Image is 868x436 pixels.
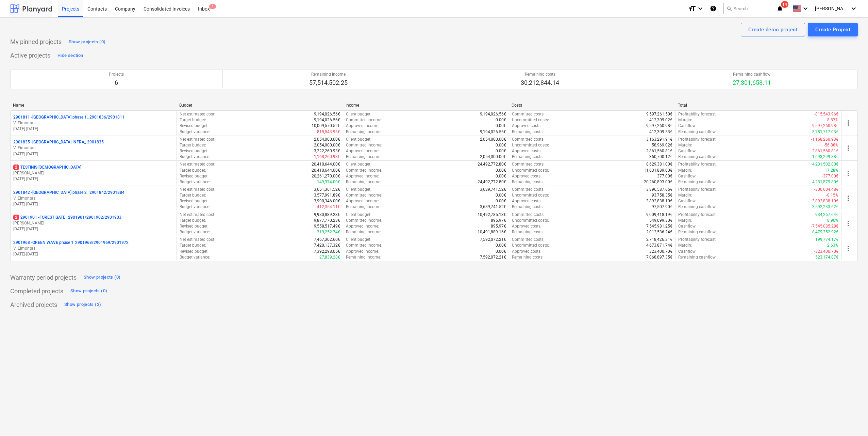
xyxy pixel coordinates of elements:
[814,187,838,192] p: -300,604.48€
[13,190,124,196] p: 2901842 - [GEOGRAPHIC_DATA] phase 2_ 2901842/2901884
[13,240,174,257] div: 2901968 -GREEN WAVE phase 1_2901968/2901969/2901972V. Eimontas[DATE]-[DATE]
[312,161,340,167] p: 20,410,644.00€
[496,192,506,198] p: 0.00€
[346,161,371,167] p: Client budget :
[180,204,210,210] p: Budget variance :
[678,103,839,108] div: Total
[678,204,717,210] p: Remaining cashflow :
[496,198,506,204] p: 0.00€
[209,4,216,9] span: 1
[314,198,340,204] p: 3,990,346.00€
[314,142,340,148] p: 2,054,000.00€
[346,142,382,148] p: Committed income :
[646,254,672,260] p: 7,068,897.35€
[180,148,208,154] p: Revised budget :
[346,254,381,260] p: Remaining income :
[646,137,672,142] p: 3,163,291.91€
[13,196,174,201] p: V. Eimontas
[811,137,838,142] p: -1,168,260.93€
[180,212,215,218] p: Net estimated cost :
[512,111,545,117] p: Committed costs :
[844,119,852,127] span: more_vert
[512,123,541,129] p: Approved costs :
[109,79,124,87] p: 6
[646,198,672,204] p: 3,892,838.10€
[180,161,215,167] p: Net estimated cost :
[480,111,506,117] p: 9,194,026.56€
[180,117,206,123] p: Target budget :
[13,251,174,257] p: [DATE] - [DATE]
[678,173,697,179] p: Cashflow :
[723,3,771,14] button: Search
[346,117,382,123] p: Committed income :
[13,165,81,170] p: TESTINIS [DEMOGRAPHIC_DATA]
[13,170,174,176] p: [PERSON_NAME]
[727,6,732,11] span: search
[678,249,697,254] p: Cashflow :
[491,223,506,229] p: 895.97€
[491,218,506,223] p: 895.97€
[678,192,692,198] p: Margin :
[815,212,838,218] p: 934,267.64€
[57,52,83,60] div: Hide section
[678,179,717,185] p: Remaining cashflow :
[825,168,838,173] p: 17.28%
[314,117,340,123] p: 9,194,026.56€
[346,218,382,223] p: Committed income :
[812,129,838,135] p: 8,781,717.03€
[13,165,19,170] span: 2
[827,243,838,248] p: 2.63%
[512,249,541,254] p: Approved costs :
[521,72,559,77] p: Remaining costs
[512,168,549,173] p: Uncommitted costs :
[13,151,174,157] p: [DATE] - [DATE]
[314,237,340,243] p: 7,467,302.60€
[801,4,809,13] i: keyboard_arrow_down
[13,103,174,108] div: Name
[346,154,381,160] p: Remaining income :
[346,111,371,117] p: Client budget :
[13,139,174,157] div: 2901835 -[GEOGRAPHIC_DATA] INFRA_ 2901835V. Eimontas[DATE]-[DATE]
[180,129,210,135] p: Budget variance :
[657,173,672,179] p: 377.00€
[180,249,208,254] p: Revised budget :
[314,212,340,218] p: 9,980,889.23€
[678,243,692,248] p: Margin :
[346,103,506,108] div: Income
[180,187,215,192] p: Net estimated cost :
[521,79,559,87] p: 30,212,844.14
[678,154,717,160] p: Remaining cashflow :
[480,154,506,160] p: 2,054,000.00€
[180,111,215,117] p: Net estimated cost :
[844,169,852,177] span: more_vert
[652,204,672,210] p: 97,507.90€
[496,142,506,148] p: 0.00€
[696,4,704,13] i: keyboard_arrow_down
[13,176,174,182] p: [DATE] - [DATE]
[180,254,210,260] p: Budget variance :
[346,249,379,254] p: Approved income :
[13,215,174,232] div: 22901901 -FOREST GATE_ 2901901/2901902/2901903[PERSON_NAME][DATE]-[DATE]
[678,237,717,243] p: Profitability forecast :
[678,111,717,117] p: Profitability forecast :
[13,145,174,151] p: V. Eimontas
[781,1,788,8] span: 14
[10,274,77,282] p: Warranty period projects
[652,142,672,148] p: 58,969.02€
[319,254,340,260] p: 27,839.28€
[512,129,544,135] p: Remaining costs :
[678,142,692,148] p: Margin :
[13,114,174,132] div: 2901811 -[GEOGRAPHIC_DATA] phase 1_ 2901836/2901811V. Eimontas[DATE]-[DATE]
[814,249,838,254] p: -323,400.70€
[678,117,692,123] p: Margin :
[678,168,692,173] p: Margin :
[13,126,174,132] p: [DATE] - [DATE]
[346,212,371,218] p: Client budget :
[13,120,174,126] p: V. Eimontas
[480,187,506,192] p: 3,689,741.52€
[180,154,210,160] p: Budget variance :
[646,123,672,129] p: 9,597,260.98€
[512,161,545,167] p: Committed costs :
[346,198,379,204] p: Approved income :
[512,218,549,223] p: Uncommitted costs :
